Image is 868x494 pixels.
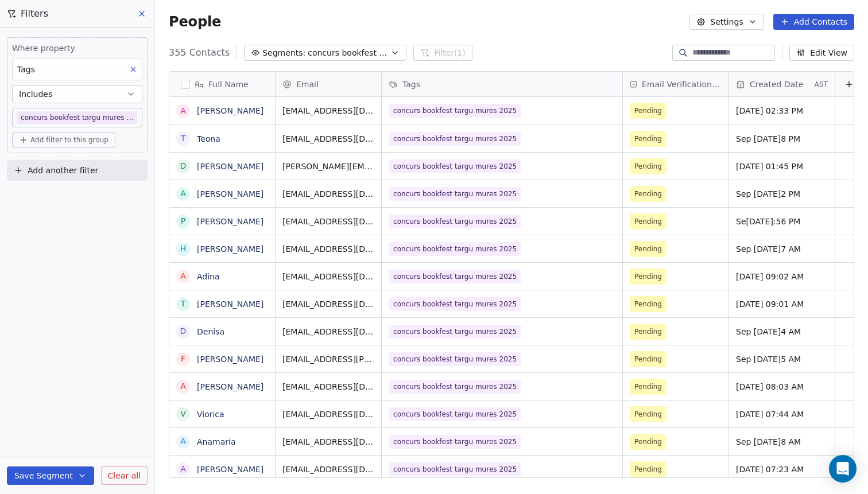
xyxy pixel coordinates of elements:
[750,79,803,90] span: Created Date
[402,79,420,90] span: Tags
[736,409,828,420] span: [DATE] 07:44 AM
[282,353,374,365] span: [EMAIL_ADDRESS][PERSON_NAME][DOMAIN_NAME]
[282,381,374,392] span: [EMAIL_ADDRESS][DOMAIN_NAME]
[829,455,857,483] div: Open Intercom Messenger
[282,216,374,227] span: [EMAIL_ADDRESS][DOMAIN_NAME]
[181,298,186,310] div: T
[180,435,186,448] div: A
[282,161,374,172] span: [PERSON_NAME][EMAIL_ADDRESS][DOMAIN_NAME]
[389,187,521,201] span: concurs bookfest targu mures 2025
[689,14,764,30] button: Settings
[282,133,374,145] span: [EMAIL_ADDRESS][DOMAIN_NAME]
[634,133,662,145] span: Pending
[276,97,863,479] div: grid
[634,409,662,420] span: Pending
[736,161,828,172] span: [DATE] 01:45 PM
[634,353,662,365] span: Pending
[197,437,235,446] a: Anamaria
[296,79,319,90] span: Email
[736,105,828,116] span: [DATE] 02:33 PM
[197,299,263,309] a: [PERSON_NAME]
[389,104,521,118] span: concurs bookfest targu mures 2025
[308,47,388,59] span: concurs bookfest [GEOGRAPHIC_DATA]
[180,105,186,117] div: A
[180,188,186,200] div: A
[389,325,521,339] span: concurs bookfest targu mures 2025
[634,464,662,475] span: Pending
[413,45,472,61] button: Filter(1)
[180,270,186,282] div: A
[389,297,521,311] span: concurs bookfest targu mures 2025
[181,353,185,365] div: F
[642,79,722,90] span: Email Verification Status
[180,408,186,420] div: V
[815,80,828,89] span: AST
[389,407,521,421] span: concurs bookfest targu mures 2025
[282,188,374,200] span: [EMAIL_ADDRESS][DOMAIN_NAME]
[197,244,263,254] a: [PERSON_NAME]
[276,72,381,96] div: Email
[197,272,220,281] a: Adina
[382,72,622,96] div: Tags
[634,271,662,282] span: Pending
[773,14,854,30] button: Add Contacts
[389,242,521,256] span: concurs bookfest targu mures 2025
[197,106,263,115] a: [PERSON_NAME]
[181,133,186,145] div: T
[736,188,828,200] span: Sep [DATE]2 PM
[180,160,187,172] div: D
[180,325,187,337] div: D
[197,134,220,143] a: Teona
[197,327,224,336] a: Denisa
[634,216,662,227] span: Pending
[282,105,374,116] span: [EMAIL_ADDRESS][DOMAIN_NAME]
[169,97,276,479] div: grid
[634,298,662,310] span: Pending
[181,215,185,227] div: P
[197,217,263,226] a: [PERSON_NAME]
[282,436,374,448] span: [EMAIL_ADDRESS][DOMAIN_NAME]
[282,326,374,337] span: [EMAIL_ADDRESS][DOMAIN_NAME]
[389,160,521,173] span: concurs bookfest targu mures 2025
[736,464,828,475] span: [DATE] 07:23 AM
[736,436,828,448] span: Sep [DATE]8 AM
[282,271,374,282] span: [EMAIL_ADDRESS][DOMAIN_NAME]
[736,381,828,392] span: [DATE] 08:03 AM
[736,271,828,282] span: [DATE] 09:02 AM
[389,352,521,366] span: concurs bookfest targu mures 2025
[736,133,828,145] span: Sep [DATE]8 PM
[389,435,521,449] span: concurs bookfest targu mures 2025
[282,243,374,255] span: [EMAIL_ADDRESS][DOMAIN_NAME]
[634,436,662,448] span: Pending
[282,464,374,475] span: [EMAIL_ADDRESS][DOMAIN_NAME]
[634,188,662,200] span: Pending
[634,381,662,392] span: Pending
[736,298,828,310] span: [DATE] 09:01 AM
[389,462,521,476] span: concurs bookfest targu mures 2025
[197,410,224,419] a: Viorica
[197,189,263,199] a: [PERSON_NAME]
[736,353,828,365] span: Sep [DATE]5 AM
[634,105,662,116] span: Pending
[262,47,305,59] span: Segments:
[282,409,374,420] span: [EMAIL_ADDRESS][DOMAIN_NAME]
[282,298,374,310] span: [EMAIL_ADDRESS][DOMAIN_NAME]
[389,215,521,228] span: concurs bookfest targu mures 2025
[789,45,854,61] button: Edit View
[197,382,263,391] a: [PERSON_NAME]
[197,355,263,364] a: [PERSON_NAME]
[169,13,221,30] span: People
[389,380,521,394] span: concurs bookfest targu mures 2025
[389,270,521,283] span: concurs bookfest targu mures 2025
[197,162,263,171] a: [PERSON_NAME]
[389,132,521,146] span: concurs bookfest targu mures 2025
[197,465,263,474] a: [PERSON_NAME]
[729,72,835,96] div: Created DateAST
[634,161,662,172] span: Pending
[623,72,728,96] div: Email Verification Status
[169,46,230,60] span: 355 Contacts
[634,243,662,255] span: Pending
[634,326,662,337] span: Pending
[180,243,187,255] div: H
[736,326,828,337] span: Sep [DATE]4 AM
